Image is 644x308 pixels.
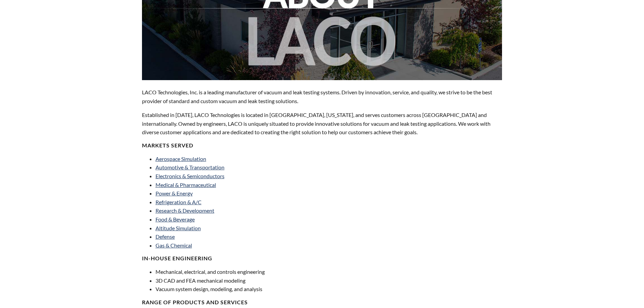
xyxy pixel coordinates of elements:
a: Medical & Pharmaceutical [156,182,216,188]
strong: MARKETS SERVED [142,142,193,148]
strong: RANGE OF PRODUCTS AND SERVICES [142,299,248,305]
a: Gas & Chemical [156,242,192,248]
li: 3D CAD and FEA mechanical modeling [156,276,318,285]
a: Electronics & Semiconductors [156,173,224,179]
a: Refrigeration & A/C [156,199,201,205]
li: Vacuum system design, modeling, and analysis [156,285,318,293]
a: Food & Beverage [156,216,195,222]
a: Automotive & Transportation [156,164,224,170]
a: Defense [156,233,175,240]
a: Aerospace Simulation [156,156,206,162]
p: Established in [DATE], LACO Technologies is located in [GEOGRAPHIC_DATA], [US_STATE], and serves ... [142,111,502,137]
a: Altitude Simulation [156,225,201,231]
p: LACO Technologies, Inc. is a leading manufacturer of vacuum and leak testing systems. Driven by i... [142,88,502,105]
a: Research & Development [156,207,214,214]
strong: IN-HOUSE ENGINEERING [142,255,212,261]
a: Power & Energy [156,190,193,196]
li: Mechanical, electrical, and controls engineering [156,267,318,276]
